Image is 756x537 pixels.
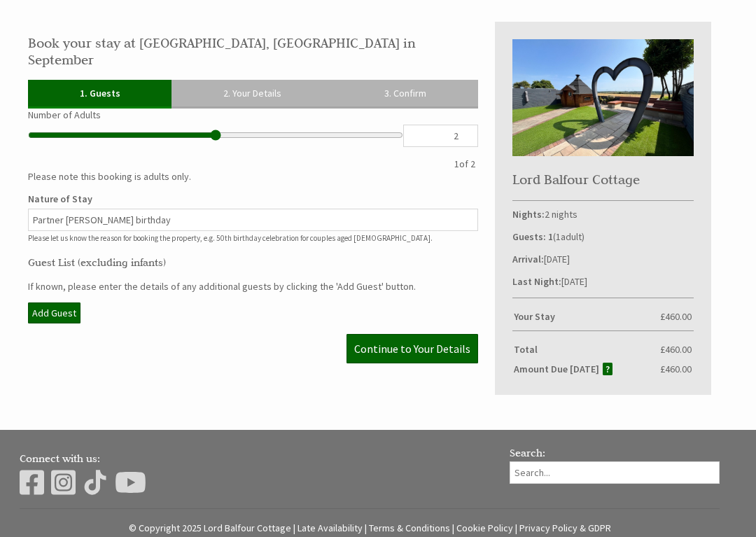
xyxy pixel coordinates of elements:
span: 1 [556,230,561,243]
a: Continue to Your Details [346,334,478,363]
strong: Arrival: [512,253,544,265]
strong: 1 [548,230,553,243]
img: Facebook [20,468,44,496]
label: Nature of Stay [28,193,478,205]
span: £ [660,310,692,323]
span: ( ) [548,230,584,243]
h2: Book your stay at [GEOGRAPHIC_DATA], [GEOGRAPHIC_DATA] in September [28,34,478,68]
p: If known, please enter the details of any additional guests by clicking the 'Add Guest' button. [28,280,478,293]
div: of 2 [451,158,478,170]
span: | [452,522,454,534]
span: 460.00 [665,363,692,375]
strong: Last Night: [512,275,561,288]
span: | [293,522,295,534]
strong: Amount Due [DATE] [514,363,612,375]
a: Terms & Conditions [369,522,450,534]
label: Number of Adults [28,109,478,121]
p: Please note this booking is adults only. [28,170,478,183]
a: Late Availability [297,522,363,534]
img: Tiktok [83,468,108,496]
strong: Your Stay [514,310,660,323]
a: © Copyright 2025 Lord Balfour Cottage [129,522,291,534]
h2: Lord Balfour Cottage [512,171,694,188]
h3: Search: [510,446,720,459]
span: | [365,522,367,534]
strong: Guests: [512,230,546,243]
input: Search... [510,461,720,484]
img: Instagram [51,468,76,496]
strong: Total [514,343,660,356]
a: Cookie Policy [456,522,513,534]
span: 1 [454,158,459,170]
h3: Connect with us: [20,452,496,465]
span: 460.00 [665,310,692,323]
small: Please let us know the reason for booking the property, e.g. 50th birthday celebration for couple... [28,233,433,243]
a: 2. Your Details [171,80,332,106]
span: 460.00 [665,343,692,356]
p: 2 nights [512,208,694,221]
a: 1. Guests [28,80,171,106]
img: Youtube [115,468,146,496]
p: [DATE] [512,253,694,265]
p: [DATE] [512,275,694,288]
a: 3. Confirm [332,80,477,106]
img: An image of 'Lord Balfour Cottage' [512,39,694,156]
strong: Nights: [512,208,545,221]
span: £ [660,363,692,375]
span: £ [660,343,692,356]
a: Add Guest [28,302,80,323]
span: adult [556,230,582,243]
span: | [515,522,517,534]
a: Privacy Policy & GDPR [519,522,611,534]
h3: Guest List (excluding infants) [28,256,478,269]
